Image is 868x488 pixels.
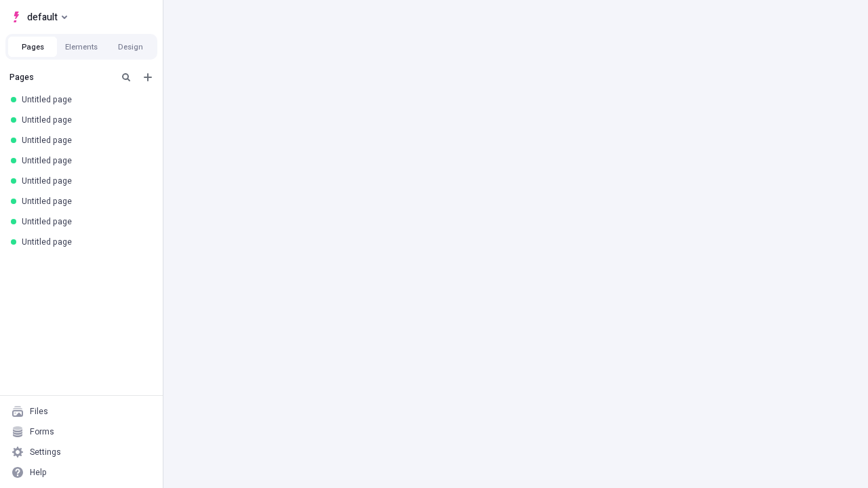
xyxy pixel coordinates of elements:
div: Untitled page [22,135,146,146]
div: Files [30,406,48,417]
div: Untitled page [22,115,146,125]
div: Pages [9,72,113,83]
div: Untitled page [22,155,146,166]
button: Pages [8,37,57,57]
div: Untitled page [22,216,146,227]
span: default [27,9,58,25]
button: Select site [5,7,73,27]
div: Untitled page [22,237,146,247]
div: Forms [30,426,54,437]
button: Add new [140,69,156,85]
div: Settings [30,447,61,457]
button: Design [106,37,155,57]
div: Untitled page [22,176,146,186]
button: Elements [57,37,106,57]
div: Untitled page [22,94,146,105]
div: Untitled page [22,196,146,207]
div: Help [30,467,47,478]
